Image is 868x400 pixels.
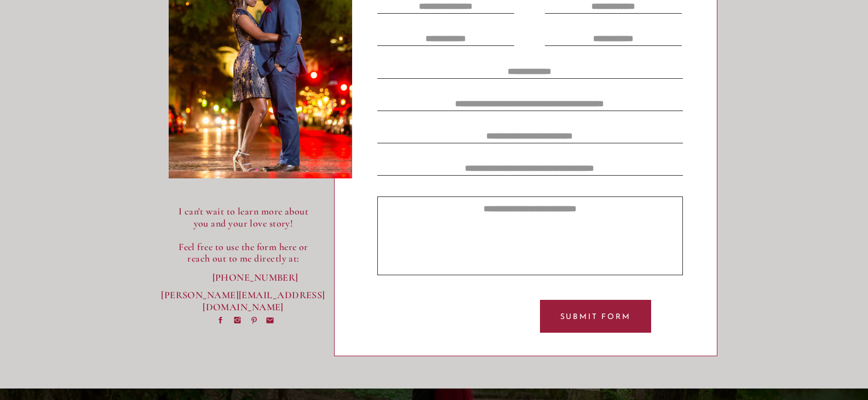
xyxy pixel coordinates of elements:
p: I can't wait to learn more about you and your love story! Feel free to use the form here or reach... [170,206,317,265]
a: I can't wait to learn more about you and your love story!Feel free to use the form here or reach ... [170,206,317,265]
a: Submit Form [545,311,646,322]
a: [PHONE_NUMBER] [212,272,274,283]
a: [PERSON_NAME][EMAIL_ADDRESS][DOMAIN_NAME] [161,289,326,301]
